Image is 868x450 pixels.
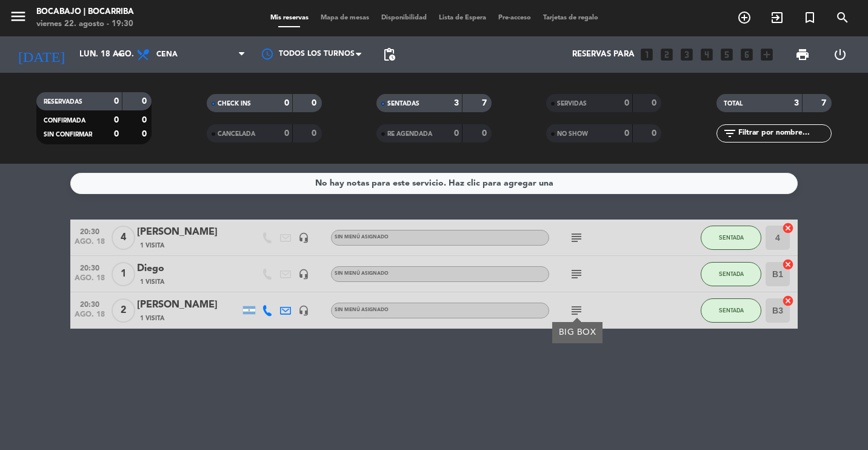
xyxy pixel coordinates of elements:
[719,307,744,314] span: SENTADA
[218,131,255,137] span: CANCELADA
[382,47,396,62] span: pending_actions
[75,311,105,324] span: ago. 18
[387,131,432,137] span: RE AGENDADA
[114,97,119,106] strong: 0
[112,298,135,323] span: 2
[315,15,375,21] span: Mapa de mesas
[114,130,119,138] strong: 0
[75,260,105,274] span: 20:30
[719,270,744,277] span: SENTADA
[652,99,659,107] strong: 0
[821,36,859,73] div: LOG OUT
[156,50,178,59] span: Cena
[719,234,744,241] span: SENTADA
[701,226,761,250] button: SENTADA
[75,224,105,238] span: 20:30
[9,7,27,25] i: menu
[112,262,135,286] span: 1
[782,222,794,234] i: cancel
[557,101,587,107] span: SERVIDAS
[284,99,289,107] strong: 0
[36,6,134,18] div: BOCABAJO | BOCARRIBA
[298,232,309,243] i: headset_mic
[639,47,655,62] i: looks_one
[569,230,584,245] i: subject
[142,116,149,124] strong: 0
[759,47,775,62] i: add_box
[140,314,164,323] span: 1 Visita
[312,129,319,138] strong: 0
[724,101,743,107] span: TOTAL
[782,295,794,307] i: cancel
[492,15,537,21] span: Pre-acceso
[770,10,784,25] i: exit_to_app
[114,116,119,124] strong: 0
[298,305,309,316] i: headset_mic
[137,224,240,240] div: [PERSON_NAME]
[659,47,675,62] i: looks_two
[142,97,149,106] strong: 0
[113,47,127,62] i: arrow_drop_down
[137,261,240,277] div: Diego
[782,258,794,270] i: cancel
[44,118,85,124] span: CONFIRMADA
[140,241,164,250] span: 1 Visita
[701,298,761,323] button: SENTADA
[679,47,695,62] i: looks_3
[624,99,629,107] strong: 0
[312,99,319,107] strong: 0
[36,18,134,30] div: viernes 22. agosto - 19:30
[699,47,715,62] i: looks_4
[454,99,459,107] strong: 3
[335,307,389,312] span: Sin menú asignado
[737,127,831,140] input: Filtrar por nombre...
[9,7,27,30] button: menu
[803,10,817,25] i: turned_in_not
[9,41,73,68] i: [DATE]
[433,15,492,21] span: Lista de Espera
[557,131,588,137] span: NO SHOW
[218,101,251,107] span: CHECK INS
[572,50,635,59] span: Reservas para
[264,15,315,21] span: Mis reservas
[624,129,629,138] strong: 0
[482,99,489,107] strong: 7
[559,326,596,339] div: BIG BOX
[569,303,584,318] i: subject
[701,262,761,286] button: SENTADA
[335,271,389,276] span: Sin menú asignado
[335,235,389,240] span: Sin menú asignado
[794,99,799,107] strong: 3
[454,129,459,138] strong: 0
[795,47,810,62] span: print
[569,267,584,281] i: subject
[315,176,553,190] div: No hay notas para este servicio. Haz clic para agregar una
[482,129,489,138] strong: 0
[137,297,240,313] div: [PERSON_NAME]
[739,47,755,62] i: looks_6
[723,126,737,141] i: filter_list
[75,238,105,252] span: ago. 18
[284,129,289,138] strong: 0
[835,10,850,25] i: search
[140,277,164,287] span: 1 Visita
[737,10,752,25] i: add_circle_outline
[652,129,659,138] strong: 0
[375,15,433,21] span: Disponibilidad
[387,101,419,107] span: SENTADAS
[75,274,105,288] span: ago. 18
[142,130,149,138] strong: 0
[821,99,829,107] strong: 7
[44,99,82,105] span: RESERVADAS
[719,47,735,62] i: looks_5
[537,15,604,21] span: Tarjetas de regalo
[298,269,309,280] i: headset_mic
[833,47,847,62] i: power_settings_new
[44,132,92,138] span: SIN CONFIRMAR
[75,297,105,311] span: 20:30
[112,226,135,250] span: 4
